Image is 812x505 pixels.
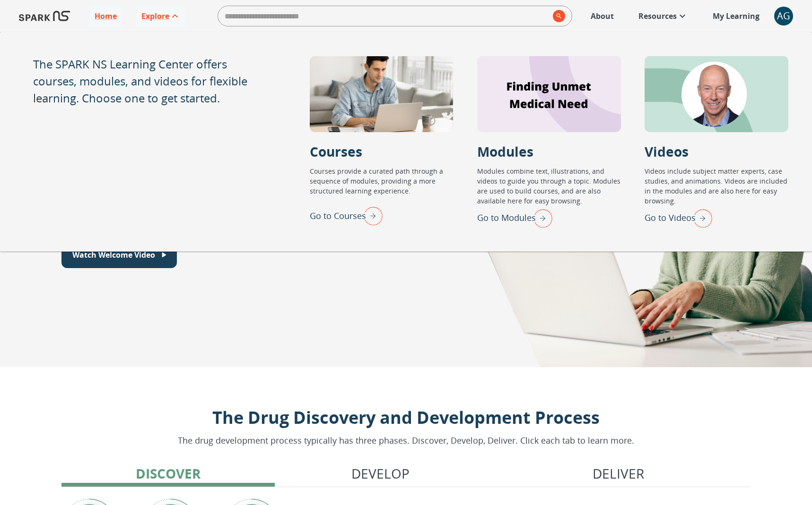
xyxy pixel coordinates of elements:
[591,10,614,22] p: About
[549,6,565,26] button: search
[529,206,552,230] img: right arrow
[645,56,788,132] div: Videos
[477,206,552,230] div: Go to Modules
[689,206,712,230] img: right arrow
[359,203,383,228] img: right arrow
[310,56,454,132] div: Courses
[95,10,117,22] p: Home
[19,5,70,27] img: Logo of SPARK at Stanford
[477,166,621,206] p: Modules combine text, illustrations, and videos to guide you through a topic. Modules are used to...
[645,166,788,206] p: Videos include subject matter experts, case studies, and animations. Videos are included in the m...
[645,206,712,230] div: Go to Videos
[774,7,793,25] button: account of current user
[72,249,155,261] p: Watch Welcome Video
[90,6,122,26] a: Home
[774,7,793,25] div: AG
[137,6,185,26] a: Explore
[351,463,410,483] p: Develop
[634,6,693,26] a: Resources
[61,242,177,268] button: Watch Welcome Video
[310,142,362,161] p: Courses
[645,142,689,161] p: Videos
[178,434,634,447] p: The drug development process typically has three phases. Discover, Develop, Deliver. Click each t...
[310,203,383,228] div: Go to Courses
[33,56,258,107] p: The SPARK NS Learning Center offers courses, modules, and videos for flexible learning. Choose on...
[310,210,366,222] p: Go to Courses
[586,6,619,26] a: About
[638,10,677,22] p: Resources
[477,211,536,224] p: Go to Modules
[178,405,634,430] p: The Drug Discovery and Development Process
[713,10,760,22] p: My Learning
[477,56,621,132] div: Modules
[645,211,696,224] p: Go to Videos
[136,463,201,483] p: Discover
[708,6,765,26] a: My Learning
[593,463,644,483] p: Deliver
[141,10,169,22] p: Explore
[477,142,533,161] p: Modules
[310,166,454,203] p: Courses provide a curated path through a sequence of modules, providing a more structured learnin...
